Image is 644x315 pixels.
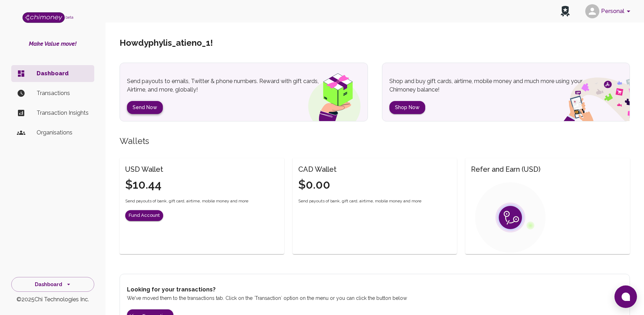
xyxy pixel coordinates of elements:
button: Open chat window [614,285,637,308]
h4: $0.00 [298,177,337,192]
strong: Looking for your transactions? [127,286,216,293]
p: Transactions [37,89,89,97]
span: Send payouts of bank, gift card, airtime, mobile money and more [298,198,421,205]
h5: Howdy phylis_atieno_1 ! [120,37,213,49]
img: social spend [545,70,630,121]
img: public [475,182,546,253]
p: Dashboard [37,69,89,78]
h6: Refer and Earn (USD) [471,164,541,175]
span: We've moved them to the transactions tab. Click on the `Transaction` option on the menu or you ca... [127,295,407,301]
h4: $10.44 [125,177,163,192]
button: Fund Account [125,210,163,221]
button: Send Now [127,101,163,114]
h6: CAD Wallet [298,164,337,175]
h6: USD Wallet [125,164,163,175]
p: Transaction Insights [37,109,89,117]
span: Send payouts of bank, gift card, airtime, mobile money and more [125,198,248,205]
span: beta [65,15,74,19]
p: Organisations [37,128,89,137]
button: Shop Now [389,101,425,114]
p: Send payouts to emails, Twitter & phone numbers. Reward with gift cards, Airtime, and more, globa... [127,77,321,94]
img: Logo [23,12,65,23]
button: Dashboard [11,277,94,292]
p: Shop and buy gift cards, airtime, mobile money and much more using your Chimoney balance! [389,77,584,94]
h5: Wallets [120,136,630,147]
button: account of current user [582,2,636,20]
img: gift box [295,68,368,121]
